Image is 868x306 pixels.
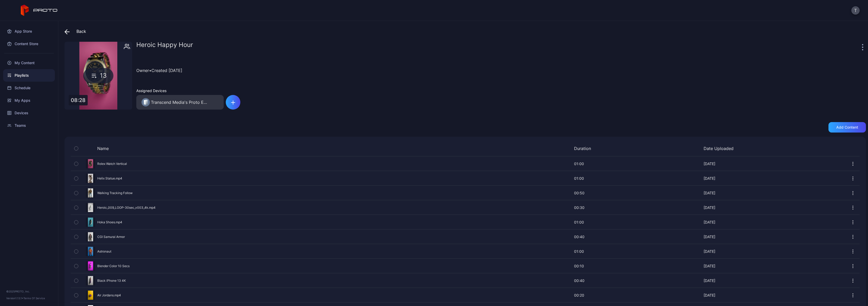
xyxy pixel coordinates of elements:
a: Terms Of Service [23,297,45,300]
a: My Content [3,57,55,69]
a: App Store [3,25,55,38]
a: Schedule [3,82,55,94]
button: Add content [828,122,866,133]
div: Transcend Media's Proto Epic [151,99,209,105]
div: Duration [574,146,600,151]
div: Owner • Created [DATE] [136,58,866,82]
a: Playlists [3,69,55,82]
div: © 2025 PROTO, Inc. [6,289,52,293]
div: Add content [836,125,858,129]
div: Assigned Devices [136,88,224,93]
div: 13 [83,68,113,83]
div: Date Uploaded [704,146,743,151]
a: Teams [3,119,55,132]
div: Back [65,25,86,38]
a: Content Store [3,38,55,50]
div: Heroic Happy Hour [136,42,861,52]
a: Devices [3,107,55,119]
span: Version 1.13.1 • [6,297,23,300]
a: My Apps [3,94,55,107]
button: T [851,6,860,15]
div: Name [82,146,471,151]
